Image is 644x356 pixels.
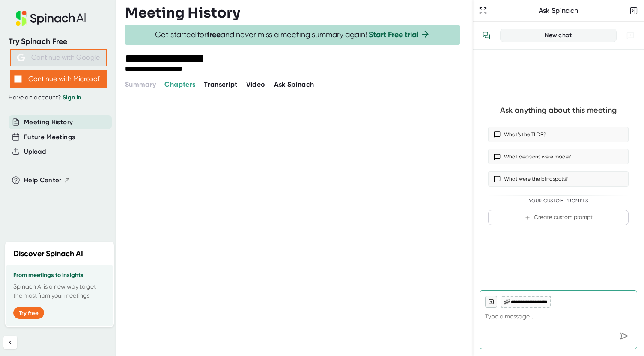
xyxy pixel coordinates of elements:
a: Start Free trial [369,30,418,39]
button: Meeting History [24,117,73,127]
button: Video [246,79,265,90]
button: Ask Spinach [274,79,314,90]
span: Video [246,80,265,88]
button: What decisions were made? [488,149,629,164]
button: Continue with Google [10,49,107,66]
span: Summary [125,80,156,88]
span: Transcript [204,80,238,88]
button: Close conversation sidebar [628,5,640,17]
div: Ask Spinach [489,6,628,15]
div: Send message [616,328,632,344]
button: Future Meetings [24,132,75,142]
button: Create custom prompt [488,210,629,225]
button: Continue with Microsoft [10,70,107,88]
span: Help Center [24,175,62,185]
button: What were the blindspots? [488,171,629,187]
button: Chapters [164,79,195,90]
img: Aehbyd4JwY73AAAAAElFTkSuQmCC [17,54,25,61]
h2: Discover Spinach AI [13,248,83,260]
h3: Meeting History [125,5,240,21]
button: Try free [13,307,44,319]
a: Sign in [63,94,81,101]
h3: From meetings to insights [13,272,106,279]
div: Try Spinach Free [9,37,108,47]
p: Spinach AI is a new way to get the most from your meetings [13,282,106,300]
button: Upload [24,147,46,157]
div: Have an account? [9,94,108,102]
span: Ask Spinach [274,80,314,88]
button: What’s the TLDR? [488,127,629,142]
div: Your Custom Prompts [488,198,629,204]
button: Help Center [24,175,71,185]
div: Ask anything about this meeting [500,105,617,115]
span: Chapters [164,80,195,88]
span: Get started for and never miss a meeting summary again! [155,30,430,40]
button: View conversation history [478,27,495,44]
button: Expand to Ask Spinach page [477,5,489,17]
button: Summary [125,79,156,90]
div: New chat [506,32,611,39]
button: Collapse sidebar [3,336,17,349]
b: free [207,30,221,39]
button: Transcript [204,79,238,90]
